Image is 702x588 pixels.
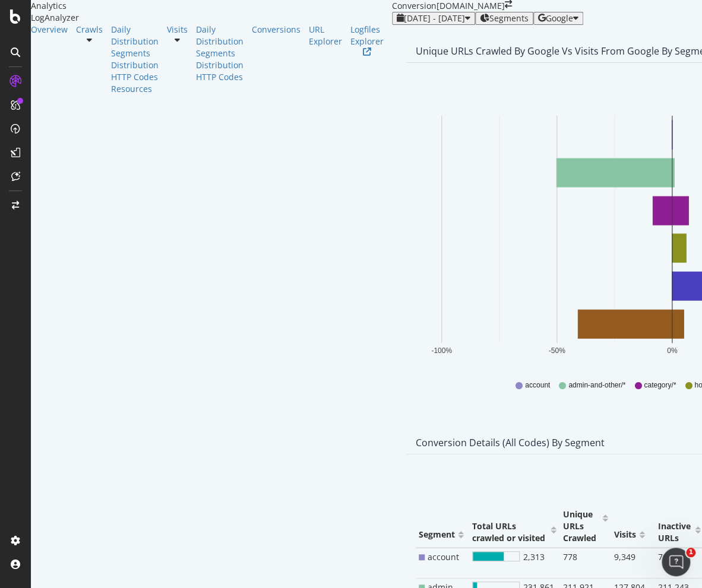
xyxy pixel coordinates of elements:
span: account [525,380,550,390]
span: 9,349 [614,551,635,562]
span: account [428,551,459,562]
div: Unique URLs Crawled [562,508,599,544]
button: [DATE] - [DATE] [392,12,475,25]
text: 0% [667,347,678,355]
a: Daily Distribution [111,24,159,47]
a: HTTP Codes [111,71,159,83]
span: 778 [562,551,577,562]
span: [DATE] - [DATE] [404,12,465,24]
a: Daily Distribution [196,24,244,47]
span: Google [546,12,573,24]
a: Overview [31,24,68,36]
div: Conversion Details (all codes) by Segment [416,437,605,449]
span: 2,313 [523,551,545,566]
a: Conversions [252,24,301,36]
a: Segments Distribution [196,47,244,71]
span: Segments [489,14,529,23]
span: 1 [686,548,695,557]
span: 765 [658,551,672,562]
div: Total URLs crawled or visited [472,520,548,544]
button: Google [533,12,583,25]
a: Logfiles Explorer [350,24,384,56]
div: Visits [614,525,636,544]
button: Segments [475,12,533,25]
a: Visits [167,24,188,36]
div: Segment [419,525,455,544]
iframe: Intercom live chat [662,548,690,576]
span: category/* [644,380,676,390]
text: -50% [548,347,565,355]
div: LogAnalyzer [31,12,392,24]
a: Segments Distribution [111,47,159,71]
span: admin-and-other/* [568,380,625,390]
a: HTTP Codes [196,71,244,83]
a: Resources [111,83,159,95]
a: Crawls [76,24,103,36]
text: -100% [431,347,452,355]
div: Inactive URLs [658,520,692,544]
a: URL Explorer [309,24,342,47]
div: Logfiles Explorer [350,24,384,47]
